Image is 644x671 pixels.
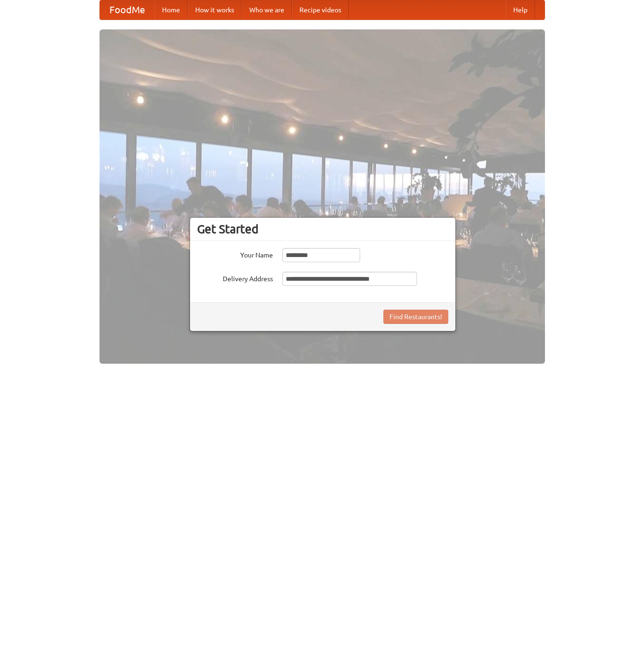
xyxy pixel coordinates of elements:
[197,248,273,260] label: Your Name
[383,310,448,324] button: Find Restaurants!
[154,0,188,19] a: Home
[506,0,535,19] a: Help
[197,272,273,284] label: Delivery Address
[292,0,349,19] a: Recipe videos
[197,222,448,236] h3: Get Started
[188,0,242,19] a: How it works
[242,0,292,19] a: Who we are
[100,0,154,19] a: FoodMe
